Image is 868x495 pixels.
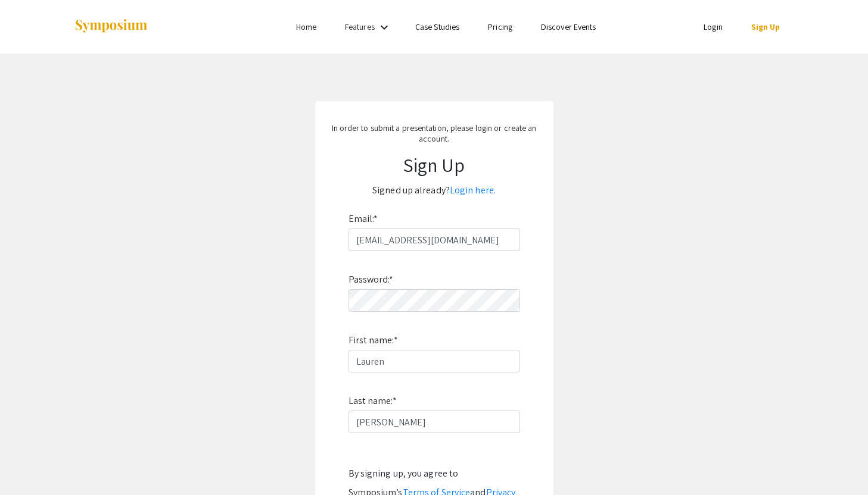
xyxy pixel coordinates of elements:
[296,21,316,32] a: Home
[349,270,394,289] label: Password:
[541,21,596,32] a: Discover Events
[704,21,723,32] a: Login
[488,21,512,32] a: Pricing
[751,21,780,32] a: Sign Up
[415,21,459,32] a: Case Studies
[345,21,375,32] a: Features
[377,20,391,35] mat-icon: Expand Features list
[450,184,496,196] a: Login here.
[349,331,398,350] label: First name:
[9,441,51,486] iframe: Chat
[74,18,148,35] img: Symposium by ForagerOne
[349,209,378,228] label: Email:
[349,391,397,411] label: Last name:
[327,153,542,176] h1: Sign Up
[327,181,542,200] p: Signed up already?
[327,123,542,144] p: In order to submit a presentation, please login or create an account.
